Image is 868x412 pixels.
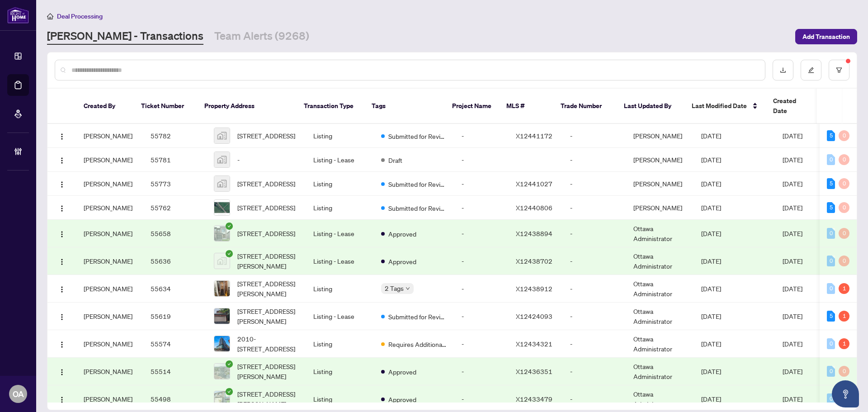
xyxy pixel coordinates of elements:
[364,89,445,124] th: Tags
[783,180,802,188] span: [DATE]
[214,281,230,296] img: thumbnail-img
[839,202,849,213] div: 0
[58,133,66,140] img: Logo
[701,180,721,188] span: [DATE]
[499,89,553,124] th: MLS #
[237,179,295,189] span: [STREET_ADDRESS]
[553,89,617,124] th: Trade Number
[143,303,207,330] td: 55619
[626,196,694,220] td: [PERSON_NAME]
[783,132,802,140] span: [DATE]
[839,178,849,189] div: 0
[684,89,766,124] th: Last Modified Date
[55,128,69,143] button: Logo
[783,284,802,293] span: [DATE]
[406,286,410,291] span: down
[58,369,66,376] img: Logo
[55,200,69,215] button: Logo
[214,336,230,351] img: thumbnail-img
[306,247,374,275] td: Listing - Lease
[516,284,552,293] span: X12438912
[306,124,374,148] td: Listing
[47,28,203,45] a: [PERSON_NAME] - Transactions
[783,156,802,164] span: [DATE]
[197,89,297,124] th: Property Address
[143,330,207,358] td: 55574
[626,275,694,303] td: Ottawa Administrator
[445,89,499,124] th: Project Name
[783,204,802,212] span: [DATE]
[237,334,299,354] span: 2010-[STREET_ADDRESS]
[55,226,69,241] button: Logo
[388,179,447,189] span: Submitted for Review
[214,200,230,215] img: thumbnail-img
[827,366,835,377] div: 0
[780,67,786,73] span: download
[226,250,233,257] span: check-circle
[839,130,849,141] div: 0
[214,391,230,407] img: thumbnail-img
[388,203,447,213] span: Submitted for Review
[454,148,509,172] td: -
[237,131,295,141] span: [STREET_ADDRESS]
[701,229,721,237] span: [DATE]
[226,388,233,395] span: check-circle
[214,152,230,167] img: thumbnail-img
[388,131,447,141] span: Submitted for Review
[388,394,416,404] span: Approved
[47,13,53,19] span: home
[385,283,404,294] span: 2 Tags
[783,312,802,320] span: [DATE]
[237,361,299,381] span: [STREET_ADDRESS][PERSON_NAME]
[701,257,721,265] span: [DATE]
[563,275,626,303] td: -
[55,254,69,268] button: Logo
[143,247,207,275] td: 55636
[84,395,132,403] span: [PERSON_NAME]
[76,89,134,124] th: Created By
[454,330,509,358] td: -
[692,101,747,111] span: Last Modified Date
[237,251,299,271] span: [STREET_ADDRESS][PERSON_NAME]
[783,367,802,375] span: [DATE]
[214,364,230,379] img: thumbnail-img
[626,358,694,385] td: Ottawa Administrator
[773,60,793,81] button: download
[214,176,230,191] img: thumbnail-img
[214,253,230,269] img: thumbnail-img
[827,228,835,239] div: 0
[626,220,694,247] td: Ottawa Administrator
[214,226,230,241] img: thumbnail-img
[388,312,447,322] span: Submitted for Review
[237,155,240,165] span: -
[516,229,552,237] span: X12438894
[839,338,849,349] div: 1
[7,7,29,24] img: logo
[84,284,132,293] span: [PERSON_NAME]
[829,60,849,81] button: filter
[827,393,835,404] div: 0
[827,338,835,349] div: 0
[55,281,69,296] button: Logo
[563,220,626,247] td: -
[516,204,552,212] span: X12440806
[226,360,233,368] span: check-circle
[143,220,207,247] td: 55658
[55,364,69,379] button: Logo
[827,311,835,322] div: 5
[58,181,66,188] img: Logo
[306,275,374,303] td: Listing
[516,180,552,188] span: X12441027
[84,340,132,348] span: [PERSON_NAME]
[84,180,132,188] span: [PERSON_NAME]
[388,155,402,165] span: Draft
[626,124,694,148] td: [PERSON_NAME]
[306,220,374,247] td: Listing - Lease
[454,358,509,385] td: -
[783,257,802,265] span: [DATE]
[58,341,66,348] img: Logo
[808,67,814,73] span: edit
[214,308,230,324] img: thumbnail-img
[226,223,233,230] span: check-circle
[563,358,626,385] td: -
